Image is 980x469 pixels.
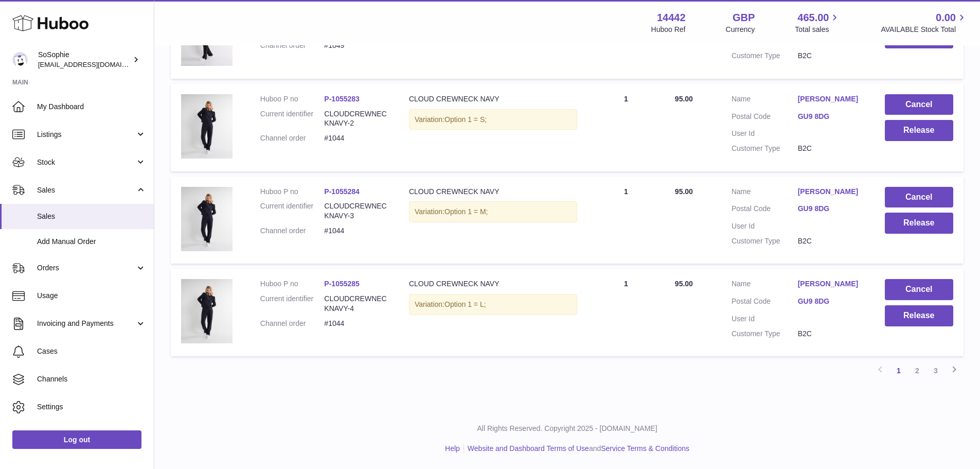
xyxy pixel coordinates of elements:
[885,94,953,115] button: Cancel
[260,226,325,236] dt: Channel order
[37,212,146,221] span: Sales
[260,94,325,104] dt: Huboo P no
[260,294,325,314] dt: Current identifier
[324,201,388,221] dd: CLOUDCREWNECKNAVY-3
[409,187,577,197] div: CLOUD CREWNECK NAVY
[732,129,798,138] dt: User Id
[732,204,798,216] dt: Postal Code
[468,444,589,453] a: Website and Dashboard Terms of Use
[908,361,926,380] a: 2
[464,444,689,454] li: and
[675,95,693,103] span: 95.00
[163,424,972,433] p: All Rights Reserved. Copyright 2025 - [DOMAIN_NAME]
[260,187,325,197] dt: Huboo P no
[657,11,686,25] strong: 14442
[732,144,798,153] dt: Customer Type
[587,269,665,356] td: 1
[885,120,953,141] button: Release
[798,94,864,104] a: [PERSON_NAME]
[409,294,577,315] div: Variation:
[324,109,388,129] dd: CLOUDCREWNECKNAVY-2
[409,201,577,222] div: Variation:
[181,94,233,159] img: FRONT1_377b6c84-9543-4191-9d0e-4a75e9fc1006.jpg
[37,130,135,140] span: Listings
[409,279,577,289] div: CLOUD CREWNECK NAVY
[798,279,864,289] a: [PERSON_NAME]
[260,319,325,328] dt: Channel order
[12,52,28,67] img: internalAdmin-14442@internal.huboo.com
[798,236,864,246] dd: B2C
[885,187,953,208] button: Cancel
[37,374,146,384] span: Channels
[889,361,908,380] a: 1
[885,213,953,234] button: Release
[587,177,665,264] td: 1
[38,50,131,70] div: SoSophie
[181,187,233,251] img: FRONT1_377b6c84-9543-4191-9d0e-4a75e9fc1006.jpg
[260,41,325,50] dt: Channel order
[798,297,864,306] a: GU9 8DG
[675,280,693,288] span: 95.00
[798,204,864,214] a: GU9 8DG
[732,221,798,231] dt: User Id
[324,319,388,328] dd: #1044
[37,402,146,412] span: Settings
[324,95,360,103] a: P-1055283
[324,280,360,288] a: P-1055285
[37,185,135,195] span: Sales
[260,201,325,221] dt: Current identifier
[444,115,487,124] span: Option 1 = S;
[37,102,146,112] span: My Dashboard
[732,329,798,339] dt: Customer Type
[797,11,829,25] span: 465.00
[885,305,953,326] button: Release
[324,294,388,314] dd: CLOUDCREWNECKNAVY-4
[324,133,388,143] dd: #1044
[37,346,146,356] span: Cases
[37,291,146,301] span: Usage
[12,430,141,449] a: Log out
[409,109,577,130] div: Variation:
[409,94,577,104] div: CLOUD CREWNECK NAVY
[885,279,953,300] button: Cancel
[675,187,693,196] span: 95.00
[881,25,968,34] span: AVAILABLE Stock Total
[795,25,841,34] span: Total sales
[732,51,798,61] dt: Customer Type
[444,300,486,308] span: Option 1 = L;
[444,207,488,216] span: Option 1 = M;
[260,133,325,143] dt: Channel order
[37,319,135,328] span: Invoicing and Payments
[881,11,968,34] a: 0.00 AVAILABLE Stock Total
[926,361,945,380] a: 3
[732,94,798,107] dt: Name
[38,60,151,68] span: [EMAIL_ADDRESS][DOMAIN_NAME]
[798,144,864,153] dd: B2C
[445,444,460,453] a: Help
[324,226,388,236] dd: #1044
[732,112,798,124] dt: Postal Code
[260,109,325,129] dt: Current identifier
[37,158,135,167] span: Stock
[732,314,798,324] dt: User Id
[37,237,146,247] span: Add Manual Order
[798,112,864,121] a: GU9 8DG
[260,279,325,289] dt: Huboo P no
[798,51,864,61] dd: B2C
[795,11,841,34] a: 465.00 Total sales
[936,11,956,25] span: 0.00
[651,25,686,34] div: Huboo Ref
[732,279,798,291] dt: Name
[732,236,798,246] dt: Customer Type
[37,263,135,273] span: Orders
[726,25,755,34] div: Currency
[324,41,388,50] dd: #1049
[733,11,755,25] strong: GBP
[587,84,665,171] td: 1
[798,187,864,197] a: [PERSON_NAME]
[732,187,798,199] dt: Name
[732,297,798,309] dt: Postal Code
[324,187,360,196] a: P-1055284
[798,329,864,339] dd: B2C
[181,279,233,343] img: FRONT1_377b6c84-9543-4191-9d0e-4a75e9fc1006.jpg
